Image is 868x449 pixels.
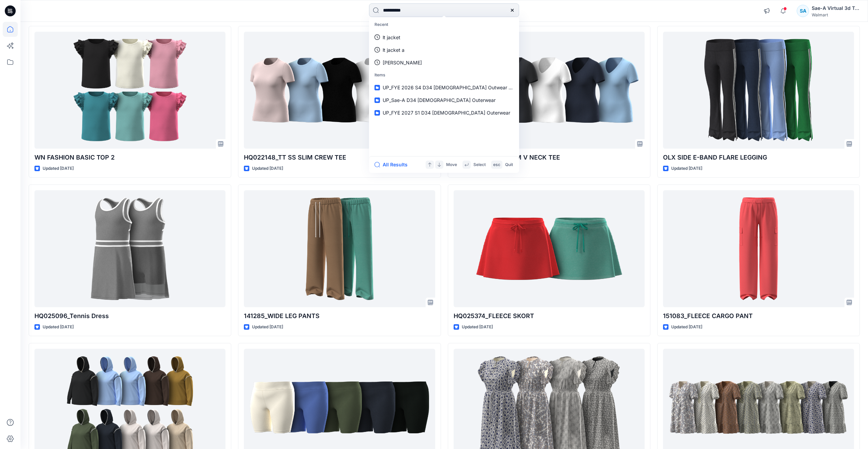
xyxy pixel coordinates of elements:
[812,12,859,17] div: Walmart
[505,161,513,168] p: Quit
[370,31,518,44] a: lt jacket
[663,32,854,149] a: OLX SIDE E-BAND FLARE LEGGING
[383,46,404,54] p: lt jacket a
[244,311,435,321] p: 141285_WIDE LEG PANTS
[383,59,422,66] p: lt jacke
[671,324,702,331] p: Updated [DATE]
[663,311,854,321] p: 151083_FLEECE CARGO PANT
[374,161,412,169] button: All Results
[671,165,702,172] p: Updated [DATE]
[454,311,645,321] p: HQ025374_FLEECE SKORT
[446,161,457,168] p: Move
[370,94,518,106] a: UP_Sae-A D34 [DEMOGRAPHIC_DATA] Outerwear
[252,165,283,172] p: Updated [DATE]
[34,153,225,162] p: WN FASHION BASIC TOP 2
[663,153,854,162] p: OLX SIDE E-BAND FLARE LEGGING
[454,32,645,149] a: HQ022797_TT SS SLIM V NECK TEE
[370,44,518,56] a: lt jacket a
[34,311,225,321] p: HQ025096_Tennis Dress
[812,4,859,12] div: Sae-A Virtual 3d Team
[462,324,493,331] p: Updated [DATE]
[43,324,74,331] p: Updated [DATE]
[34,32,225,149] a: WN FASHION BASIC TOP 2
[663,190,854,307] a: 151083_FLEECE CARGO PANT
[370,56,518,69] a: [PERSON_NAME]
[370,69,518,81] p: Items
[383,34,400,41] p: lt jacket
[383,110,510,116] span: UP_FYE 2027 S1 D34 [DEMOGRAPHIC_DATA] Outerwear
[244,153,435,162] p: HQ022148_TT SS SLIM CREW TEE
[493,161,500,168] p: esc
[797,5,809,17] div: SA
[244,32,435,149] a: HQ022148_TT SS SLIM CREW TEE
[473,161,486,168] p: Select
[34,190,225,307] a: HQ025096_Tennis Dress
[370,106,518,119] a: UP_FYE 2027 S1 D34 [DEMOGRAPHIC_DATA] Outerwear
[383,97,496,103] span: UP_Sae-A D34 [DEMOGRAPHIC_DATA] Outerwear
[252,324,283,331] p: Updated [DATE]
[383,85,533,90] span: UP_FYE 2026 S4 D34 [DEMOGRAPHIC_DATA] Outwear Ozark Trail
[370,18,518,31] p: Recent
[454,153,645,162] p: HQ022797_TT SS SLIM V NECK TEE
[454,190,645,307] a: HQ025374_FLEECE SKORT
[370,81,518,94] a: UP_FYE 2026 S4 D34 [DEMOGRAPHIC_DATA] Outwear Ozark Trail
[43,165,74,172] p: Updated [DATE]
[244,190,435,307] a: 141285_WIDE LEG PANTS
